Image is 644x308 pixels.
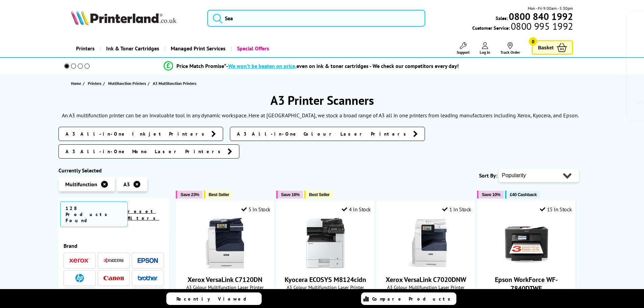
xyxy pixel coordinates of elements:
button: Best Seller [304,191,333,198]
span: We won’t be beaten on price, [228,63,296,69]
span: Save 23% [181,192,199,197]
a: Compare Products [361,292,456,305]
a: HP [69,274,90,282]
span: Basket [538,43,553,52]
span: Log In [480,50,490,55]
img: Xerox VersaLink C7020DNW [401,218,451,268]
a: Kyocera ECOSYS M8124cidn [285,275,366,284]
a: Kyocera ECOSYS M8124cidn [300,263,351,270]
a: Support [457,42,470,55]
a: Multifunction Printers [108,80,148,87]
a: Epson [138,256,158,265]
input: Sea [207,10,425,27]
span: A3 Multifunction Printers [153,81,196,86]
a: A3 All-in-One Colour Laser Printers [230,127,425,141]
a: Xerox VersaLink C7020DNW [386,275,466,284]
a: Xerox VersaLink C7020DNW [401,263,451,270]
span: A3 [123,181,130,188]
img: Xerox [69,258,90,263]
a: Brother [138,274,158,282]
span: Support [457,50,470,55]
span: 0 [529,37,537,46]
span: Multifunction Printers [108,80,146,87]
a: Managed Print Services [164,40,231,57]
span: Sales: [496,15,508,21]
span: A3 All-in-One Inkjet Printers [66,131,208,137]
span: Compare Products [372,296,454,302]
span: Price Match Promise* [176,63,226,69]
span: Best Seller [209,192,229,197]
a: reset filters [128,208,159,221]
a: Ink & Toner Cartridges [100,40,164,57]
span: 0800 995 1992 [510,23,573,29]
a: Printers [88,80,103,87]
b: 0800 840 1992 [509,10,573,23]
a: A3 All-in-One Inkjet Printers [58,127,223,141]
a: Track Order [500,42,520,55]
img: Xerox VersaLink C7120DN [200,218,251,268]
div: 5 In Stock [241,206,270,213]
a: Xerox [69,256,90,265]
span: Customer Service: [472,23,573,31]
span: Recently Viewed [176,296,253,302]
a: Printerland Logo [71,10,199,26]
span: Brand [64,242,164,249]
p: An A3 multifunction printer can be an invaluable tool in any dynamic workspace. Here at [GEOGRAPH... [62,112,579,119]
span: Save 16% [281,192,300,197]
img: Printerland Logo [71,10,176,25]
a: Kyocera [103,256,124,265]
a: 0800 840 1992 [508,13,573,20]
span: £40 Cashback [510,192,536,197]
img: Kyocera ECOSYS M8124cidn [300,218,351,268]
a: Canon [103,274,124,282]
a: Epson WorkForce WF-7840DTWF [495,275,558,293]
span: A3 Colour Multifunction Laser Printer [180,284,270,290]
a: Home [71,80,83,87]
div: Currently Selected [58,167,169,174]
img: Epson WorkForce WF-7840DTWF [501,218,552,268]
a: Log In [480,42,490,55]
span: Ink & Toner Cartridges [106,40,159,57]
img: Brother [138,276,158,280]
span: A3 Colour Multifunction Laser Printer [280,284,371,290]
a: Recently Viewed [166,292,262,305]
span: Save 10% [482,192,500,197]
img: Epson [138,258,158,263]
img: Canon [103,276,124,280]
span: Printers [88,80,101,87]
a: Epson WorkForce WF-7840DTWF [501,263,552,270]
button: Save 10% [477,191,504,198]
button: £40 Cashback [505,191,540,198]
button: Save 16% [276,191,303,198]
span: A3 Colour Multifunction Laser Printer [380,284,471,290]
a: Special Offers [231,40,274,57]
div: - even on ink & toner cartridges - We check our competitors every day! [226,63,459,69]
a: A3 All-in-One Mono Laser Printers [58,144,239,159]
h1: A3 Printer Scanners [58,92,586,108]
div: 1 In Stock [442,206,471,213]
span: Sort By: [479,172,497,179]
img: Kyocera [103,258,124,263]
span: Multifunction [65,181,97,188]
a: Printers [71,40,100,57]
div: 15 In Stock [540,206,572,213]
span: A3 All-in-One Colour Laser Printers [237,131,410,137]
span: A3 All-in-One Mono Laser Printers [66,148,224,155]
li: modal_Promise [55,60,568,72]
a: Xerox VersaLink C7120DN [188,275,262,284]
a: Xerox VersaLink C7120DN [200,263,251,270]
div: 4 In Stock [342,206,371,213]
button: Best Seller [204,191,233,198]
span: 128 Products Found [60,202,128,227]
span: Mon - Fri 9:00am - 5:30pm [528,5,573,11]
button: Save 23% [176,191,202,198]
img: HP [75,274,84,282]
a: Basket 0 [532,40,573,55]
span: Best Seller [309,192,330,197]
